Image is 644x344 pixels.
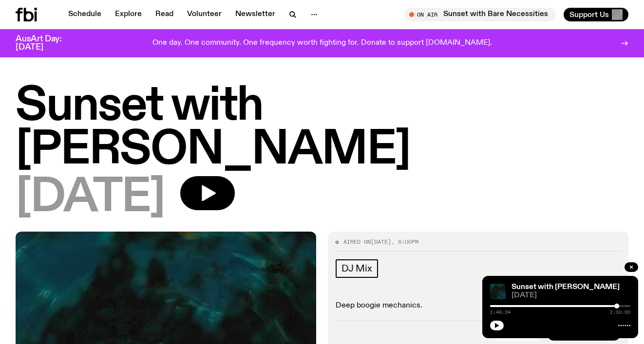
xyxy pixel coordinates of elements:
a: Sunset with [PERSON_NAME] [511,283,620,291]
p: Deep boogie mechanics. [336,301,621,310]
h1: Sunset with [PERSON_NAME] [16,85,628,172]
span: [DATE] [16,176,165,220]
p: One day. One community. One frequency worth fighting for. Donate to support [DOMAIN_NAME]. [152,39,492,48]
span: Aired on [343,238,371,246]
span: Support Us [569,10,609,19]
button: On AirSunset with Bare Necessities [404,8,556,21]
span: DJ Mix [341,263,372,274]
h3: AusArt Day: [DATE] [16,35,78,52]
span: [DATE] [371,238,391,246]
a: DJ Mix [336,259,378,278]
span: , 6:00pm [391,238,418,246]
a: Explore [109,8,148,21]
button: Support Us [564,8,628,21]
a: Newsletter [229,8,281,21]
a: Volunteer [181,8,227,21]
a: Read [150,8,179,21]
span: 1:48:24 [490,310,511,315]
span: 2:00:00 [610,310,630,315]
span: [DATE] [511,292,630,299]
a: Schedule [62,8,107,21]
